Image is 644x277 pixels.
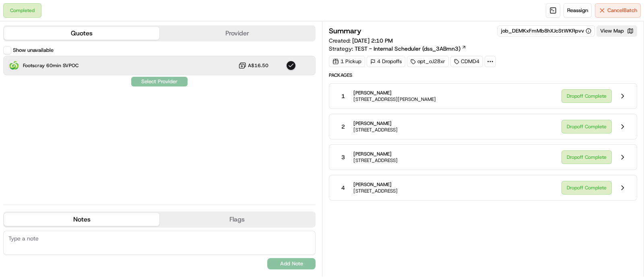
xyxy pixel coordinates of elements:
button: A$16.50 [238,62,268,70]
span: 1 [341,92,345,100]
span: [PERSON_NAME] [353,181,398,188]
span: TEST - Internal Scheduler (dss_3ABmn3) [355,45,460,53]
span: 2 [341,123,345,131]
button: View Map [597,25,637,37]
span: 4 [341,184,345,192]
span: [PERSON_NAME] [353,120,398,127]
span: Created: [329,37,393,45]
h3: Summary [329,27,361,35]
span: [STREET_ADDRESS][PERSON_NAME] [353,96,436,103]
span: Cancel Batch [607,7,637,14]
a: TEST - Internal Scheduler (dss_3ABmn3) [355,45,466,53]
img: Woolworths Truck [9,60,19,71]
div: opt_oJ28xr [407,56,449,67]
span: [STREET_ADDRESS] [353,188,398,194]
label: Show unavailable [13,47,54,54]
button: Flags [159,213,315,226]
div: 1 Pickup [329,56,365,67]
span: [PERSON_NAME] [353,90,436,96]
button: Notes [4,213,159,226]
span: [STREET_ADDRESS] [353,127,398,133]
span: [STREET_ADDRESS] [353,157,398,164]
span: Footscray 60min SVPOC [23,62,78,69]
span: Reassign [567,7,588,14]
span: [DATE] 2:10 PM [352,37,393,44]
div: Strategy: [329,45,466,53]
span: A$16.50 [248,62,268,69]
button: Reassign [563,3,592,18]
span: Packages [329,72,637,78]
button: Quotes [4,27,159,40]
button: job_DEMKxFmMb8hXJcStWKRpvv [501,27,591,35]
span: 3 [341,153,345,161]
button: Provider [159,27,315,40]
div: 4 Dropoffs [367,56,405,67]
button: CancelBatch [595,3,641,18]
span: [PERSON_NAME] [353,151,398,157]
div: CDMD4 [450,56,483,67]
